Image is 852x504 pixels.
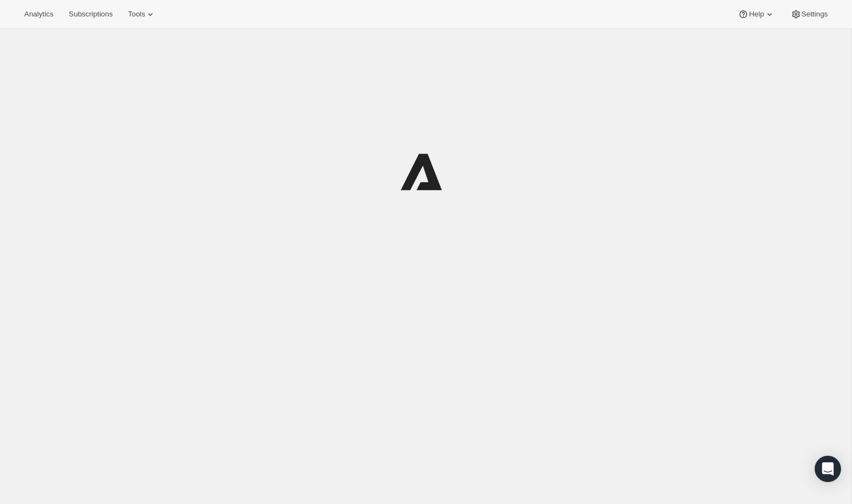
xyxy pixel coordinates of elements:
span: Help [749,10,764,19]
span: Subscriptions [69,10,113,19]
button: Settings [784,7,834,22]
span: Settings [801,10,828,19]
span: Tools [128,10,145,19]
button: Help [731,7,781,22]
div: Open Intercom Messenger [815,456,841,482]
span: Analytics [24,10,53,19]
button: Analytics [18,7,60,22]
button: Tools [121,7,162,22]
button: Subscriptions [62,7,119,22]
